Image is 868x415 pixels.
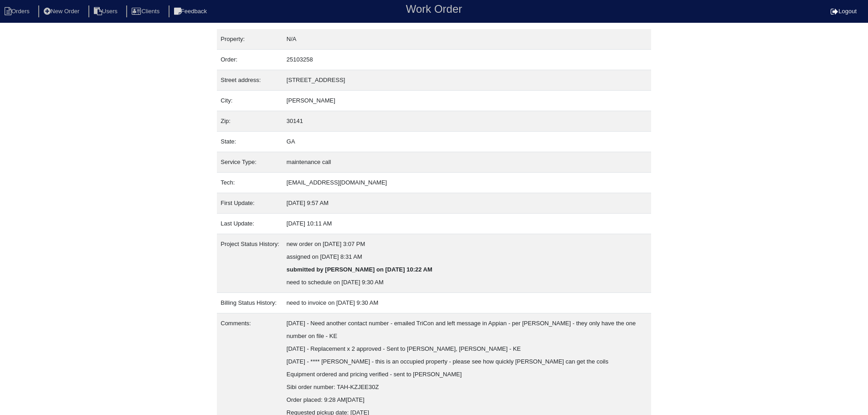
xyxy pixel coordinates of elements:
[217,91,283,111] td: City:
[283,173,651,193] td: [EMAIL_ADDRESS][DOMAIN_NAME]
[88,5,125,18] li: Users
[217,50,283,70] td: Order:
[217,214,283,234] td: Last Update:
[88,8,125,15] a: Users
[283,50,651,70] td: 25103258
[217,193,283,214] td: First Update:
[38,8,87,15] a: New Order
[217,293,283,313] td: Billing Status History:
[283,91,651,111] td: [PERSON_NAME]
[217,111,283,132] td: Zip:
[217,173,283,193] td: Tech:
[217,70,283,91] td: Street address:
[831,8,857,15] a: Logout
[217,152,283,173] td: Service Type:
[283,214,651,234] td: [DATE] 10:11 AM
[217,132,283,152] td: State:
[287,251,647,263] div: assigned on [DATE] 8:31 AM
[217,29,283,50] td: Property:
[126,5,167,18] li: Clients
[283,111,651,132] td: 30141
[287,263,647,276] div: submitted by [PERSON_NAME] on [DATE] 10:22 AM
[287,238,647,251] div: new order on [DATE] 3:07 PM
[287,276,647,289] div: need to schedule on [DATE] 9:30 AM
[283,152,651,173] td: maintenance call
[126,8,167,15] a: Clients
[287,297,647,309] div: need to invoice on [DATE] 9:30 AM
[283,70,651,91] td: [STREET_ADDRESS]
[283,193,651,214] td: [DATE] 9:57 AM
[38,5,87,18] li: New Order
[283,29,651,50] td: N/A
[217,234,283,293] td: Project Status History:
[169,5,214,18] li: Feedback
[283,132,651,152] td: GA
